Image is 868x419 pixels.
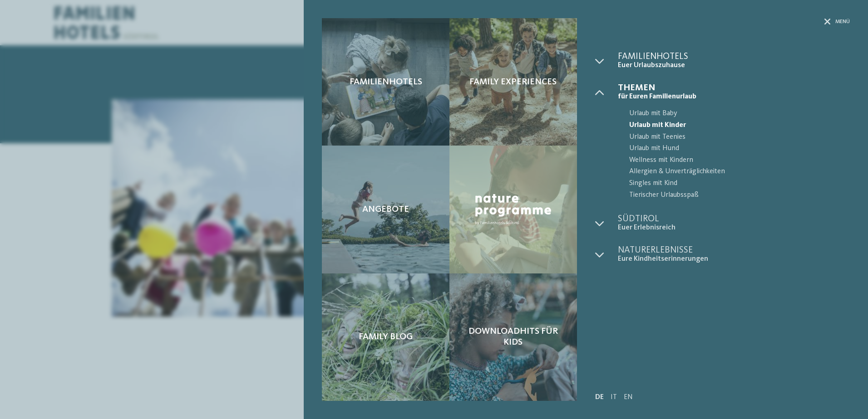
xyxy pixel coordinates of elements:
[618,61,850,70] span: Euer Urlaubszuhause
[629,120,850,132] span: Urlaub mit Kinder
[618,178,850,190] a: Singles mit Kind
[611,394,617,401] a: IT
[618,52,850,70] a: Familienhotels Euer Urlaubszuhause
[835,18,850,26] span: Menü
[472,191,554,228] img: Nature Programme
[629,190,850,201] span: Tierischer Urlaubsspaß
[359,331,413,342] span: Family Blog
[322,18,449,146] a: Kinderhotel in Südtirol für Spiel, Spaß und Action Familienhotels
[618,246,850,263] a: Naturerlebnisse Eure Kindheitserinnerungen
[595,394,604,401] a: DE
[618,52,850,61] span: Familienhotels
[629,166,850,178] span: Allergien & Unverträglichkeiten
[629,178,850,190] span: Singles mit Kind
[629,108,850,120] span: Urlaub mit Baby
[618,255,850,263] span: Eure Kindheitserinnerungen
[618,246,850,255] span: Naturerlebnisse
[618,83,850,93] span: Themen
[618,120,850,132] a: Urlaub mit Kinder
[618,155,850,166] a: Wellness mit Kindern
[362,204,409,215] span: Angebote
[629,155,850,166] span: Wellness mit Kindern
[322,146,449,273] a: Kinderhotel in Südtirol für Spiel, Spaß und Action Angebote
[629,132,850,143] span: Urlaub mit Teenies
[629,143,850,155] span: Urlaub mit Hund
[618,93,850,101] span: für Euren Familienurlaub
[618,190,850,201] a: Tierischer Urlaubsspaß
[449,18,577,146] a: Kinderhotel in Südtirol für Spiel, Spaß und Action Family Experiences
[618,108,850,120] a: Urlaub mit Baby
[350,77,422,88] span: Familienhotels
[618,143,850,155] a: Urlaub mit Hund
[459,326,568,348] span: Downloadhits für Kids
[618,214,850,224] span: Südtirol
[618,214,850,232] a: Südtirol Euer Erlebnisreich
[618,83,850,101] a: Themen für Euren Familienurlaub
[618,132,850,143] a: Urlaub mit Teenies
[469,77,557,88] span: Family Experiences
[618,166,850,178] a: Allergien & Unverträglichkeiten
[322,273,449,401] a: Kinderhotel in Südtirol für Spiel, Spaß und Action Family Blog
[449,146,577,273] a: Kinderhotel in Südtirol für Spiel, Spaß und Action Nature Programme
[618,224,850,232] span: Euer Erlebnisreich
[624,394,633,401] a: EN
[449,273,577,401] a: Kinderhotel in Südtirol für Spiel, Spaß und Action Downloadhits für Kids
